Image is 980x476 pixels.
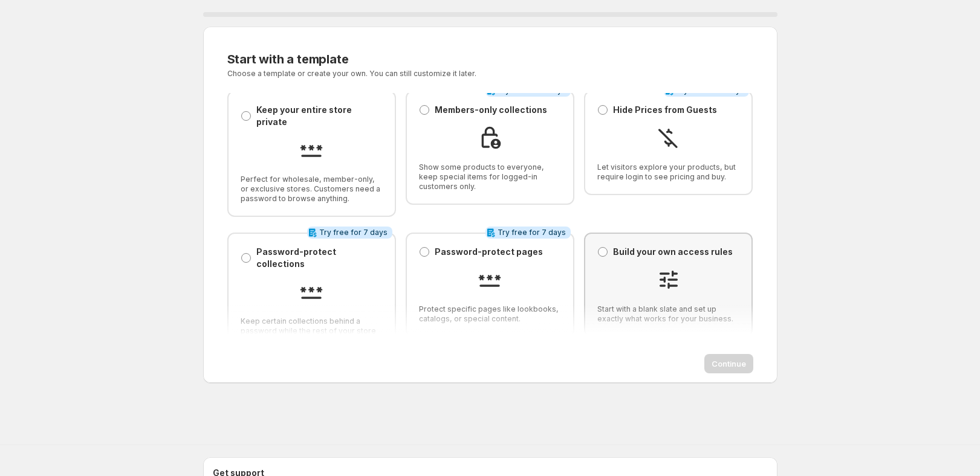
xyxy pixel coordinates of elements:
img: Keep your entire store private [299,138,323,162]
img: Password-protect pages [478,268,502,292]
p: Members-only collections [435,104,547,116]
span: Try free for 7 days [498,228,566,237]
p: Hide Prices from Guests [613,104,717,116]
p: Password-protect collections [256,246,383,270]
p: Password-protect pages [435,246,543,258]
img: Password-protect collections [299,280,323,304]
span: Keep certain collections behind a password while the rest of your store is open. [241,317,383,346]
span: Perfect for wholesale, member-only, or exclusive stores. Customers need a password to browse anyt... [241,175,383,204]
p: Choose a template or create your own. You can still customize it later. [227,69,610,79]
span: Start with a blank slate and set up exactly what works for your business. [597,304,739,324]
span: Protect specific pages like lookbooks, catalogs, or special content. [419,304,561,324]
img: Members-only collections [478,126,502,150]
img: Hide Prices from Guests [657,126,681,150]
span: Show some products to everyone, keep special items for logged-in customers only. [419,162,561,191]
img: Build your own access rules [657,268,681,292]
span: Try free for 7 days [319,228,388,237]
span: Let visitors explore your products, but require login to see pricing and buy. [597,162,739,182]
p: Keep your entire store private [256,104,383,128]
span: Start with a template [227,52,349,66]
p: Build your own access rules [613,246,733,258]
